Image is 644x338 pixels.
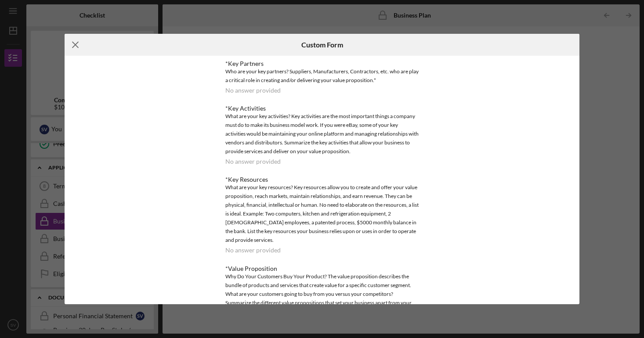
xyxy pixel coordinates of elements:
div: What are your key resources? Key resources allow you to create and offer your value proposition, ... [225,183,419,245]
div: No answer provided [225,247,281,254]
div: No answer provided [225,158,281,165]
div: What are your key activities? Key activities are the most important things a company must do to m... [225,112,419,156]
div: *Value Proposition [225,265,419,272]
h6: Custom Form [301,41,343,49]
div: *Key Partners [225,60,419,67]
div: Why Do Your Customers Buy Your Product? The value proposition describes the bundle of products an... [225,272,419,316]
div: *Key Activities [225,105,419,112]
div: *Key Resources [225,176,419,183]
div: Who are your key partners? Suppliers, Manufacturers, Contractors, etc. who are play a critical ro... [225,67,419,85]
div: No answer provided [225,87,281,94]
